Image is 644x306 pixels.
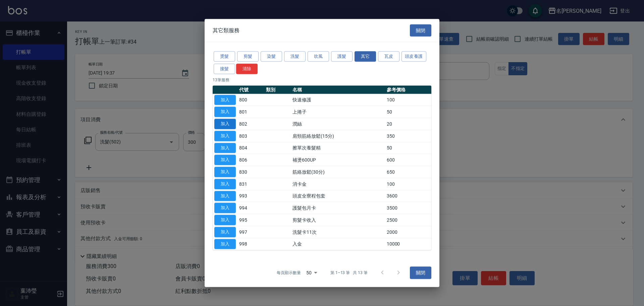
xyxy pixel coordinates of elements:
[385,202,431,214] td: 3500
[214,107,236,117] button: 加入
[214,143,236,153] button: 加入
[214,215,236,225] button: 加入
[237,51,259,62] button: 剪髮
[291,226,385,238] td: 洗髮卡11次
[291,106,385,118] td: 上捲子
[214,179,236,189] button: 加入
[214,95,236,105] button: 加入
[237,85,264,94] th: 代號
[385,190,431,202] td: 3600
[237,178,264,190] td: 831
[385,214,431,226] td: 2500
[237,142,264,154] td: 804
[291,178,385,190] td: 消卡金
[214,119,236,129] button: 加入
[237,130,264,142] td: 803
[385,130,431,142] td: 350
[291,202,385,214] td: 護髮包月卡
[264,85,291,94] th: 類別
[385,118,431,130] td: 20
[214,155,236,165] button: 加入
[237,238,264,250] td: 998
[213,27,239,34] span: 其它類服務
[330,270,368,276] p: 第 1–13 筆 共 13 筆
[331,51,353,62] button: 護髮
[214,167,236,177] button: 加入
[385,106,431,118] td: 50
[214,239,236,249] button: 加入
[385,238,431,250] td: 10000
[291,154,385,166] td: 補燙600UP
[385,94,431,106] td: 100
[214,51,235,62] button: 燙髮
[291,238,385,250] td: 入金
[385,85,431,94] th: 參考價格
[291,85,385,94] th: 名稱
[236,63,258,74] button: 清除
[237,166,264,178] td: 830
[237,154,264,166] td: 806
[291,130,385,142] td: 肩頸筋絡放鬆(15分)
[237,214,264,226] td: 995
[355,51,376,62] button: 其它
[385,166,431,178] td: 650
[214,63,235,74] button: 接髮
[378,51,399,62] button: 瓦皮
[385,142,431,154] td: 50
[291,166,385,178] td: 筋絡放鬆(30分)
[237,118,264,130] td: 802
[385,154,431,166] td: 600
[291,118,385,130] td: 潤絲
[237,202,264,214] td: 994
[291,142,385,154] td: 擦單次養髮精
[237,226,264,238] td: 997
[284,51,306,62] button: 洗髮
[410,24,431,37] button: 關閉
[213,77,431,83] p: 13 筆服務
[304,264,320,282] div: 50
[277,270,301,276] p: 每頁顯示數量
[261,51,282,62] button: 染髮
[291,190,385,202] td: 頭皮全寮程包套
[385,178,431,190] td: 100
[385,226,431,238] td: 2000
[410,267,431,279] button: 關閉
[237,190,264,202] td: 993
[291,214,385,226] td: 剪髮卡收入
[291,94,385,106] td: 快速修護
[214,191,236,201] button: 加入
[308,51,329,62] button: 吹風
[237,106,264,118] td: 801
[214,227,236,237] button: 加入
[214,203,236,213] button: 加入
[237,94,264,106] td: 800
[214,131,236,141] button: 加入
[401,51,426,62] button: 頭皮養護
